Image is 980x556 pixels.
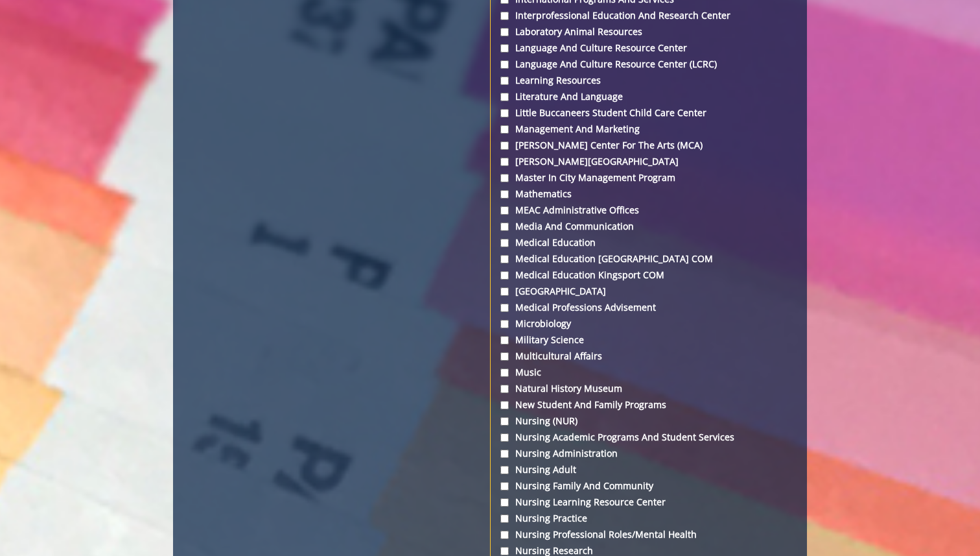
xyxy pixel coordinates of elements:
label: Mathematics [500,187,797,200]
label: Nursing Family and Community [500,479,797,492]
label: Nursing Learning Resource Center [500,496,797,509]
label: MEAC Administrative Offices [500,204,797,217]
label: Media and Communication [500,220,797,233]
label: Natural History Museum [500,382,797,395]
label: Nursing Practice [500,512,797,525]
label: Laboratory Animal Resources [500,25,797,38]
label: [PERSON_NAME] Center for the Arts (MCA) [500,139,797,152]
label: Language and Culture Resource Center [500,42,797,54]
label: Medical Education [500,236,797,249]
label: Microbiology [500,317,797,330]
label: [GEOGRAPHIC_DATA] [500,285,797,298]
label: Medical Professions Advisement [500,301,797,314]
label: Learning Resources [500,74,797,87]
label: Language and Culture Resource Center (LCRC) [500,58,797,71]
label: Nursing (NUR) [500,415,797,428]
label: Music [500,366,797,379]
label: Nursing Professional Roles/Mental Health [500,528,797,541]
label: Little Buccaneers Student Child Care Center [500,106,797,119]
label: Multicultural Affairs [500,350,797,363]
label: Nursing Adult [500,463,797,476]
label: Military Science [500,333,797,346]
label: New Student and Family Programs [500,398,797,411]
label: Interprofessional Education and Research Center [500,9,797,22]
label: Master in City Management Program [500,171,797,184]
label: Medical Education Kingsport COM [500,269,797,282]
label: Nursing Administration [500,447,797,460]
label: Management and Marketing [500,123,797,136]
label: Medical Education [GEOGRAPHIC_DATA] COM [500,252,797,265]
label: Literature and Language [500,90,797,103]
label: [PERSON_NAME][GEOGRAPHIC_DATA] [500,155,797,168]
label: Nursing Academic Programs and Student Services [500,431,797,444]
